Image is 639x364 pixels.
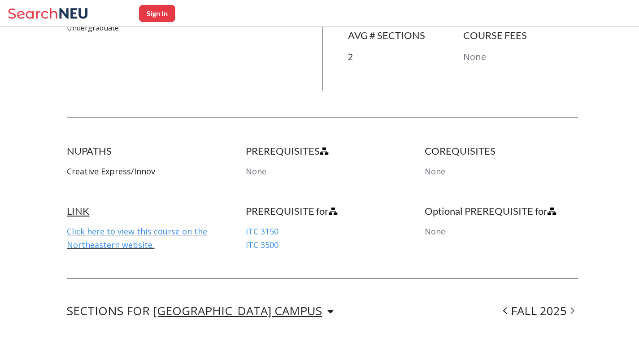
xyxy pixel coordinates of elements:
[463,29,578,42] h4: COURSE FEES
[348,51,463,64] p: 2
[246,205,399,217] h4: PREREQUISITE for
[67,145,220,157] h4: NUPATHS
[246,226,278,237] a: ITC 3150
[348,29,463,42] h4: AVG # SECTIONS
[246,145,399,157] h4: PREREQUISITES
[67,165,220,178] p: Creative Express/Innov
[425,166,445,177] span: None
[153,306,322,316] div: [GEOGRAPHIC_DATA] CAMPUS
[425,205,578,217] h4: Optional PREREQUISITE for
[246,166,266,177] span: None
[67,306,334,316] div: SECTIONS FOR
[463,51,578,64] p: None
[67,205,220,217] h4: LINK
[500,306,578,316] div: FALL 2025
[246,239,278,250] a: ITC 3500
[67,226,207,250] a: Click here to view this course on the Northeastern website.
[67,23,297,33] p: Undergraduate
[139,5,175,22] button: Sign In
[425,226,445,237] span: None
[425,145,578,157] h4: COREQUISITES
